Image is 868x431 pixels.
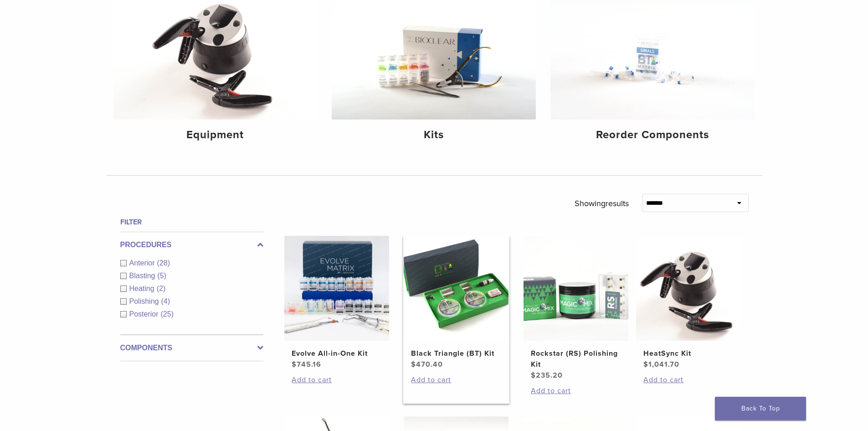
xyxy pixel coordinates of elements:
h2: Evolve All-in-One Kit [292,348,382,359]
span: Anterior [129,259,157,267]
bdi: 1,041.70 [643,360,679,369]
a: Black Triangle (BT) KitBlack Triangle (BT) Kit $470.40 [403,236,509,370]
a: Back To Top [715,397,806,421]
h4: Equipment [121,127,310,143]
img: Rockstar (RS) Polishing Kit [524,236,628,341]
span: Blasting [129,272,158,280]
label: Components [120,343,263,353]
p: Showing results [575,194,629,213]
img: Black Triangle (BT) Kit [404,236,508,341]
span: (2) [157,285,166,292]
span: Posterior [129,310,161,318]
span: (28) [157,259,170,267]
a: Add to cart: “HeatSync Kit” [643,374,734,385]
label: Procedures [120,239,263,250]
h4: Reorder Components [558,127,747,143]
span: $ [643,360,648,369]
img: HeatSync Kit [636,236,741,341]
a: Add to cart: “Black Triangle (BT) Kit” [411,374,501,385]
span: $ [292,360,297,369]
h4: Filter [120,217,263,228]
span: (4) [161,297,170,305]
a: HeatSync KitHeatSync Kit $1,041.70 [636,236,742,370]
h4: Kits [339,127,529,143]
span: $ [411,360,416,369]
h2: Black Triangle (BT) Kit [411,348,501,359]
a: Add to cart: “Evolve All-in-One Kit” [292,374,382,385]
a: Rockstar (RS) Polishing KitRockstar (RS) Polishing Kit $235.20 [523,236,629,381]
a: Evolve All-in-One KitEvolve All-in-One Kit $745.16 [284,236,390,370]
bdi: 470.40 [411,360,443,369]
span: (25) [161,310,174,318]
span: (5) [157,272,166,280]
h2: Rockstar (RS) Polishing Kit [531,348,621,370]
h2: HeatSync Kit [643,348,734,359]
bdi: 745.16 [292,360,321,369]
img: Evolve All-in-One Kit [284,236,389,341]
span: Heating [129,285,157,292]
a: Add to cart: “Rockstar (RS) Polishing Kit” [531,385,621,396]
span: Polishing [129,297,161,305]
span: $ [531,371,536,380]
bdi: 235.20 [531,371,563,380]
